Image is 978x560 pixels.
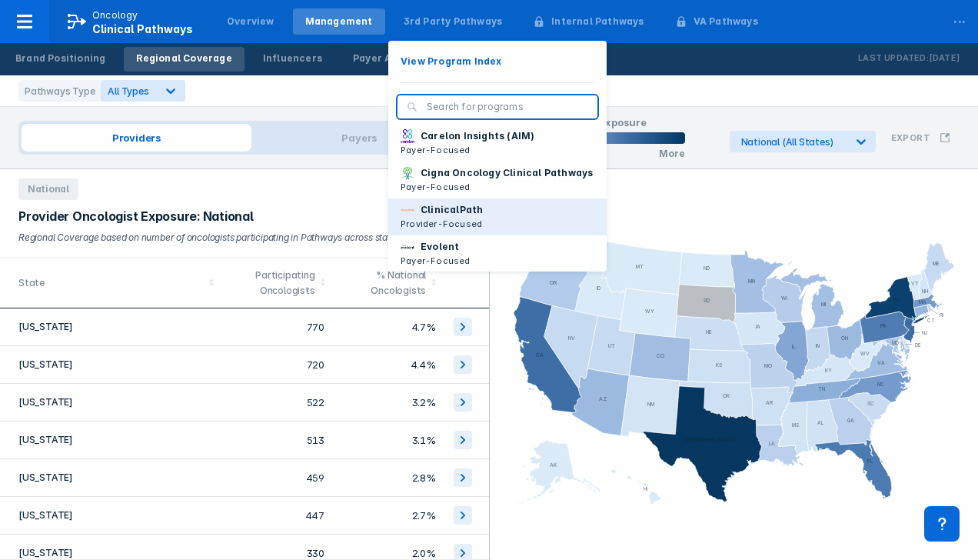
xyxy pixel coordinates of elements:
p: More [659,148,685,159]
td: 522 [222,384,334,422]
a: Brand Positioning [3,47,118,72]
div: Influencers [263,52,322,65]
td: 513 [222,422,334,459]
td: 459 [222,459,334,497]
p: View Program Index [401,55,502,68]
td: 720 [222,346,334,384]
img: via-oncology.png [401,203,414,217]
div: Pathways Type [18,80,101,102]
p: Provider-Focused [401,217,483,231]
div: Regional Coverage based on number of oncologists participating in Pathways across states [18,230,471,245]
div: State [18,275,204,291]
img: new-century-health.png [401,240,414,254]
button: Cigna Oncology Clinical PathwaysPayer-Focused [388,162,607,198]
div: Brand Positioning [15,52,105,65]
div: % National Oncologists [343,268,427,298]
td: 4.7% [334,308,445,346]
a: Payer Adoption [341,47,444,72]
button: ClinicalPathProvider-Focused [388,198,607,235]
button: Export [882,123,960,152]
div: Participating Oncologists [231,268,315,298]
div: Provider Oncologist Exposure: National [18,209,471,224]
a: 3rd Party Pathways [391,8,515,35]
p: Oncology [92,8,138,22]
button: View Program Index [388,50,607,73]
p: Last Updated: [858,51,929,66]
span: Clinical Pathways [92,22,193,35]
td: 3.2% [334,384,445,422]
td: 447 [222,497,334,535]
td: 2.7% [334,497,445,535]
div: Contact Support [924,506,960,542]
p: Payer-Focused [401,254,471,268]
a: Overview [215,8,287,35]
a: Regional Coverage [124,47,244,72]
p: Carelon Insights (AIM) [421,129,534,143]
div: Management [305,15,373,28]
button: EvolentPayer-Focused [388,235,607,272]
input: Search for programs [427,100,588,114]
button: Carelon Insights (AIM)Payer-Focused [388,125,607,162]
div: Overview [227,15,274,28]
p: Cigna Oncology Clinical Pathways [421,166,593,180]
div: Internal Pathways [551,15,644,28]
div: ... [944,2,975,35]
div: Regional Coverage [136,52,231,65]
p: ClinicalPath [421,203,483,217]
p: Evolent [421,240,459,254]
a: Influencers [251,47,334,72]
span: All Types [108,85,148,97]
td: 2.8% [334,459,445,497]
p: Payer-Focused [401,180,593,194]
p: [DATE] [929,51,960,66]
div: National (All States) [741,136,845,148]
td: 3.1% [334,422,445,459]
span: National [18,178,78,200]
span: Providers [22,124,251,152]
div: 3rd Party Pathways [404,15,503,28]
a: Management [293,8,385,35]
span: Payers [251,124,467,152]
div: VA Pathways [694,15,758,28]
img: cigna-oncology-clinical-pathways.png [401,166,414,180]
img: carelon-insights.png [401,129,414,143]
h3: Export [891,132,930,143]
p: Payer-Focused [401,143,534,157]
div: Payer Adoption [353,52,431,65]
td: 4.4% [334,346,445,384]
td: 770 [222,308,334,346]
